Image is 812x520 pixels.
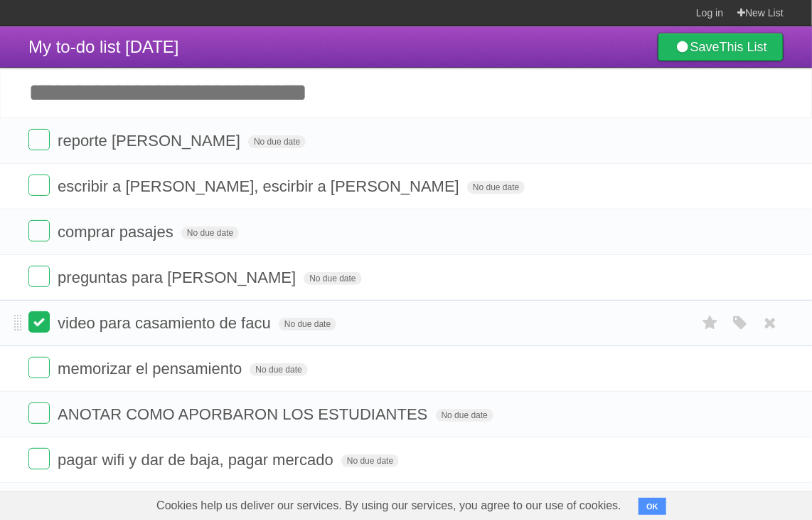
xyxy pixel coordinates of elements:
[639,498,666,515] button: OK
[28,311,50,333] label: Done
[28,220,50,241] label: Done
[28,129,50,150] label: Done
[28,37,179,56] span: My to-do list [DATE]
[58,132,244,150] span: reporte [PERSON_NAME]
[28,266,50,287] label: Done
[28,402,50,424] label: Done
[436,409,493,422] span: No due date
[658,33,784,61] a: SaveThis List
[697,311,724,335] label: Star task
[28,448,50,469] label: Done
[58,314,274,332] span: video para casamiento de facu
[58,269,299,286] span: preguntas para [PERSON_NAME]
[58,177,463,195] span: escribir a [PERSON_NAME], escirbir a [PERSON_NAME]
[279,318,336,331] span: No due date
[250,363,307,376] span: No due date
[58,405,431,423] span: ANOTAR COMO APORBARON LOS ESTUDIANTES
[142,492,636,520] span: Cookies help us deliver our services. By using our services, you agree to our use of cookies.
[28,175,50,196] label: Done
[304,272,361,285] span: No due date
[341,454,399,467] span: No due date
[28,357,50,378] label: Done
[58,360,245,378] span: memorizar el pensamiento
[467,181,525,194] span: No due date
[181,227,239,239] span: No due date
[58,223,177,241] span: comprar pasajes
[720,40,767,54] b: This List
[58,451,337,469] span: pagar wifi y dar de baja, pagar mercado
[248,135,306,148] span: No due date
